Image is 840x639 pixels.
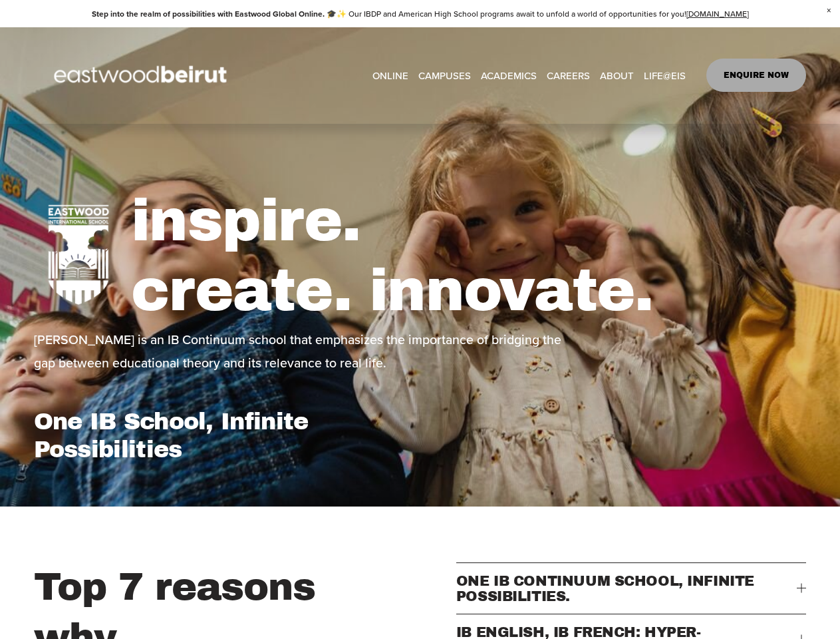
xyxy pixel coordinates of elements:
[686,8,749,19] a: [DOMAIN_NAME]
[644,65,686,85] a: folder dropdown
[481,65,537,85] a: folder dropdown
[418,67,471,85] span: CAMPUSES
[34,41,251,109] img: EastwoodIS Global Site
[372,65,408,85] a: ONLINE
[481,67,537,85] span: ACADEMICS
[34,328,579,375] p: [PERSON_NAME] is an IB Continuum school that emphasizes the importance of bridging the gap betwee...
[706,59,807,92] a: ENQUIRE NOW
[600,67,634,85] span: ABOUT
[418,65,471,85] a: folder dropdown
[644,67,686,85] span: LIFE@EIS
[547,65,590,85] a: CAREERS
[34,407,416,463] h1: One IB School, Infinite Possibilities
[456,563,807,614] button: ONE IB CONTINUUM SCHOOL, INFINITE POSSIBILITIES.
[456,573,797,604] span: ONE IB CONTINUUM SCHOOL, INFINITE POSSIBILITIES.
[131,186,806,326] h1: inspire. create. innovate.
[600,65,634,85] a: folder dropdown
